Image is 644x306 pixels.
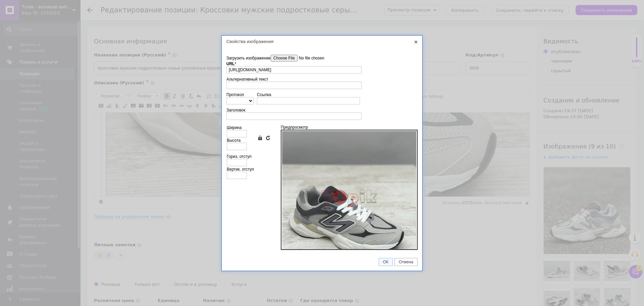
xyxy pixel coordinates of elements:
label: Высота [227,138,240,143]
label: Гориз. отступ [227,154,252,159]
a: Сохранять пропорции [257,135,263,140]
label: Протокол [226,92,244,97]
input: Загрузить изображение [271,55,347,61]
label: Ширина [227,125,241,130]
div: Предпросмотр [281,125,417,250]
label: URL [226,61,236,66]
div: Свойства изображения [222,36,422,47]
label: Заголовок [226,108,245,113]
a: Отмена [394,258,418,266]
label: Ссылка [257,92,271,97]
label: Альтернативный текст [226,77,268,82]
label: Загрузить изображение [226,55,347,61]
span: Загрузить изображение [226,56,271,60]
span: Отмена [395,260,417,264]
a: Вернуть обычные размеры [265,135,271,140]
a: Закрыть [413,39,419,45]
a: ОК [379,258,393,266]
div: Данные об изображении [226,53,418,253]
span: ОК [379,260,392,264]
label: Вертик. отступ [227,167,254,172]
